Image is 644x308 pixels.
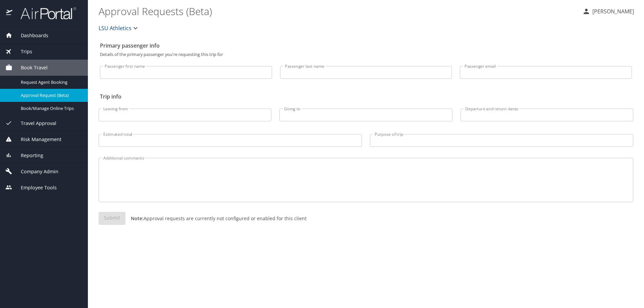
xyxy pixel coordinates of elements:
span: Book/Manage Online Trips [21,105,80,112]
span: Book Travel [12,64,48,71]
p: Details of the primary passenger you're requesting this trip for [100,52,632,57]
span: Risk Management [12,136,61,143]
span: Reporting [12,152,43,159]
h2: Trip info [100,91,632,102]
img: airportal-logo.png [13,7,76,20]
button: LSU Athletics [96,21,142,35]
span: Approval Request (Beta) [21,92,80,99]
span: Company Admin [12,168,58,175]
span: Employee Tools [12,184,57,191]
span: Trips [12,48,32,55]
p: [PERSON_NAME] [590,7,634,15]
strong: Note: [131,215,144,222]
span: Request Agent Booking [21,79,80,85]
h2: Primary passenger info [100,40,632,51]
span: LSU Athletics [99,23,131,33]
p: Approval requests are currently not configured or enabled for this client [125,215,307,222]
button: [PERSON_NAME] [580,5,637,17]
span: Dashboards [12,32,48,39]
img: icon-airportal.png [6,7,13,20]
span: Travel Approval [12,120,56,127]
h1: Approval Requests (Beta) [99,1,577,21]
